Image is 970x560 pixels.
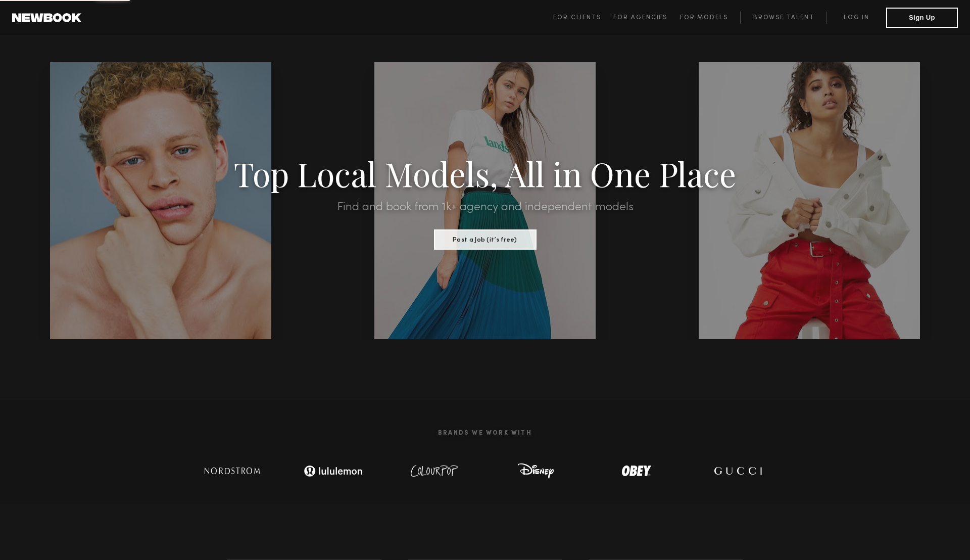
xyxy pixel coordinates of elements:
span: For Agencies [613,15,667,21]
img: logo-colour-pop.svg [402,461,467,481]
a: For Agencies [613,12,680,24]
h2: Brands We Work With [182,417,788,449]
button: Sign Up [886,8,958,28]
a: Browse Talent [740,12,827,24]
h1: Top Local Models, All in One Place [73,158,897,189]
span: For Models [680,15,728,21]
a: Log in [827,12,886,24]
a: For Models [680,12,741,24]
img: logo-gucci.svg [705,461,770,481]
a: For Clients [553,12,613,24]
h2: Find and book from 1k+ agency and independent models [73,201,897,213]
span: For Clients [553,15,601,21]
button: Post a Job (it’s free) [434,229,537,250]
a: Post a Job (it’s free) [434,233,537,244]
img: logo-obey.svg [604,461,669,481]
img: logo-lulu.svg [298,461,369,481]
img: logo-nordstrom.svg [197,461,268,481]
img: logo-disney.svg [503,461,568,481]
